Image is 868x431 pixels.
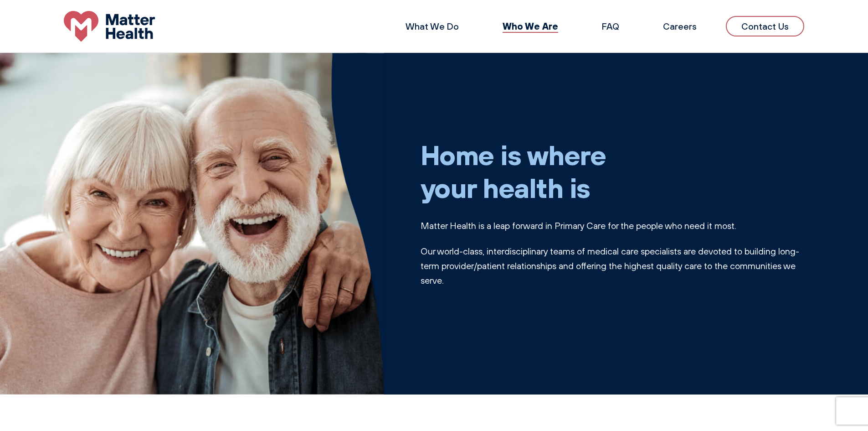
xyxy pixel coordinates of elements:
a: FAQ [602,21,619,32]
p: Matter Health is a leap forward in Primary Care for the people who need it most. [421,218,805,233]
a: Contact Us [726,16,804,36]
h1: Home is where your health is [421,138,805,204]
a: Careers [663,21,697,32]
a: What We Do [406,21,459,32]
a: Who We Are [503,20,558,32]
p: Our world-class, interdisciplinary teams of medical care specialists are devoted to building long... [421,244,805,288]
